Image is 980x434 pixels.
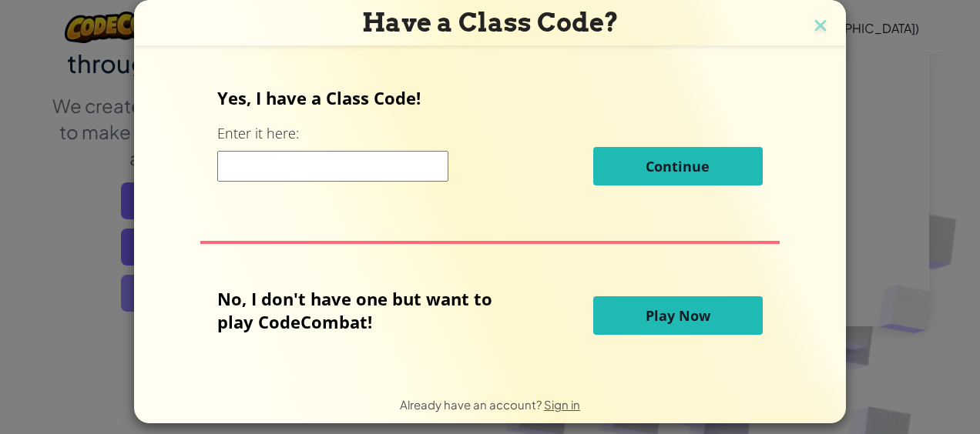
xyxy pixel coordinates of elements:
[217,287,515,333] p: No, I don't have one but want to play CodeCombat!
[593,296,763,335] button: Play Now
[646,157,710,175] span: Continue
[593,147,763,185] button: Continue
[362,7,619,38] span: Have a Class Code?
[217,124,299,143] label: Enter it here:
[646,306,710,325] span: Play Now
[811,15,831,38] img: close icon
[544,397,580,412] a: Sign in
[217,86,762,109] p: Yes, I have a Class Code!
[400,397,544,412] span: Already have an account?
